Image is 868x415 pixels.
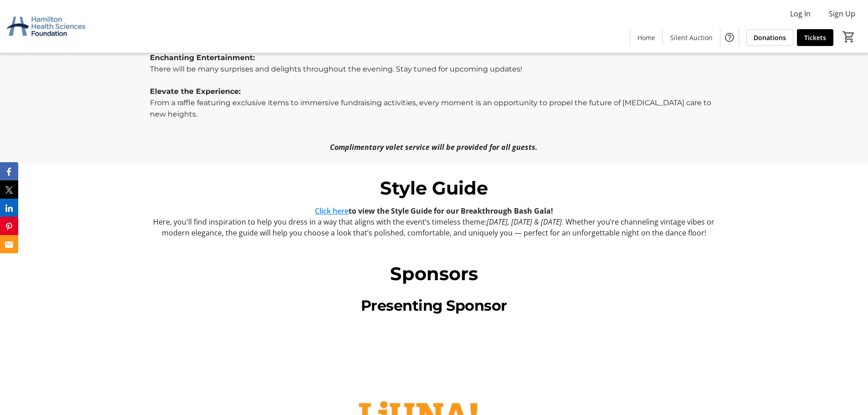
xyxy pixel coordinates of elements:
span: Log In [790,8,811,19]
a: Silent Auction [663,29,720,46]
a: Tickets [797,29,833,46]
span: Sponsors [390,262,478,285]
span: Presenting Sponsor [361,297,507,314]
strong: Elevate the Experience: [150,87,241,96]
span: Sign Up [829,8,855,19]
a: Home [630,29,663,46]
button: Sign Up [822,6,863,21]
span: Silent Auction [670,33,713,42]
img: Hamilton Health Sciences Foundation's Logo [5,4,87,49]
a: Donations [746,29,793,46]
span: From a raffle featuring exclusive items to immersive fundraising activities, every moment is an o... [150,98,711,118]
button: Help [720,28,739,46]
span: Tickets [804,33,826,42]
p: Style Guide [150,174,718,202]
button: Cart [841,29,857,45]
strong: Enchanting Entertainment: [150,53,255,62]
button: Log In [783,6,818,21]
span: There will be many surprises and delights throughout the evening. Stay tuned for upcoming updates! [150,65,522,73]
span: Home [637,33,655,42]
span: Donations [754,33,786,42]
a: Click here [315,206,349,216]
p: Here, you'll find inspiration to help you dress in a way that aligns with the event’s timeless th... [150,216,718,238]
em: [DATE], [DATE] & [DATE] [487,217,562,227]
em: Complimentary valet service will be provided for all guests. [330,142,538,152]
strong: to view the Style Guide for our Breakthrough Bash Gala! [315,206,553,216]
